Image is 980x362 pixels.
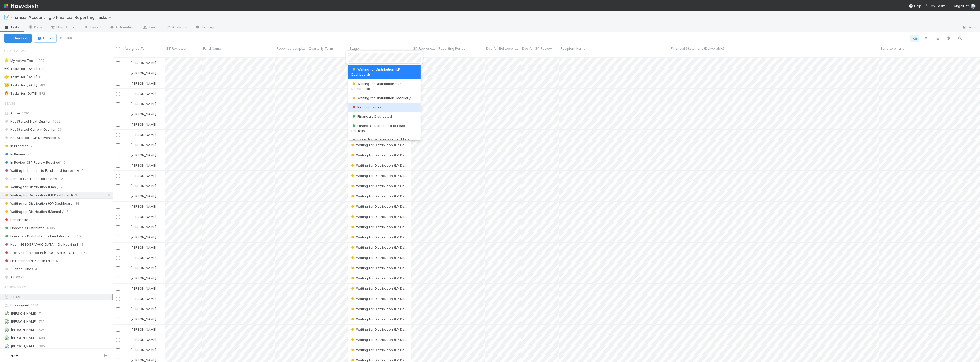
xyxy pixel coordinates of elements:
[351,124,405,133] span: Financials Distributed to Lead Portfolio
[351,82,401,91] span: Waiting for Distribution (GP Dashboard)
[351,96,412,100] span: Waiting for Distribution (Manually)
[351,67,400,76] span: Waiting for Distribution (LP Dashboard)
[351,105,382,109] span: Pending Issues
[351,138,409,147] span: Not in [GEOGRAPHIC_DATA] [ Do Nothing ]
[351,114,392,118] span: Financials Distributed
